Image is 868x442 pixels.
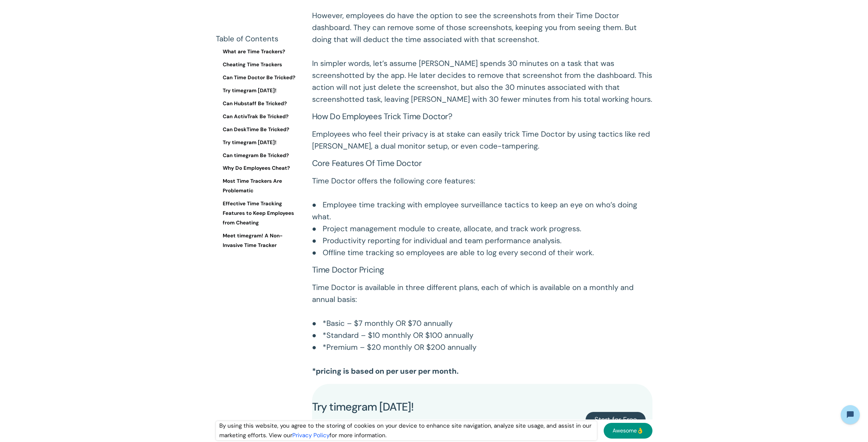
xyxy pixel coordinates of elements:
[586,412,646,428] a: Start for Free
[216,73,301,83] a: Can Time Doctor Be Tricked?
[216,421,597,440] div: By using this website, you agree to the storing of cookies on your device to enhance site navigat...
[216,164,301,173] a: Why Do Employees Cheat?
[216,112,301,121] a: Can ActivTrak Be Tricked?
[216,231,301,250] a: Meet timegram! A Non-Invasive Time Tracker
[216,34,301,44] div: Table of Contents
[312,265,652,275] h3: Time Doctor Pricing
[312,128,652,152] p: Employees who feel their privacy is at stake can easily trick Time Doctor by using tactics like r...
[216,47,301,57] a: What are Time Trackers?
[216,99,301,109] a: Can Hubstaff Be Tricked?
[216,125,301,134] a: Can DeskTime Be Tricked?
[312,366,459,376] strong: *pricing is based on per user per month.
[312,401,414,413] h2: Try timegram [DATE]!
[216,151,301,160] a: Can timegram Be Tricked?
[312,175,652,259] p: Time Doctor offers the following core features: ● Employee time tracking with employee surveillan...
[216,86,301,96] a: Try timegram [DATE]!
[216,199,301,228] a: Effective Time Tracking Features to Keep Employees from Cheating
[216,177,301,196] a: Most Time Trackers Are Problematic
[216,138,301,147] a: Try timegram [DATE]!
[216,60,301,70] a: Cheating Time Trackers
[312,159,652,168] h3: Core Features of Time Doctor
[292,431,329,439] a: Privacy Policy
[604,423,652,439] a: Awesome👌
[312,112,652,121] h3: How do employees trick Time Doctor?
[312,281,652,377] p: Time Doctor is available in three different plans, each of which is available on a monthly and an...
